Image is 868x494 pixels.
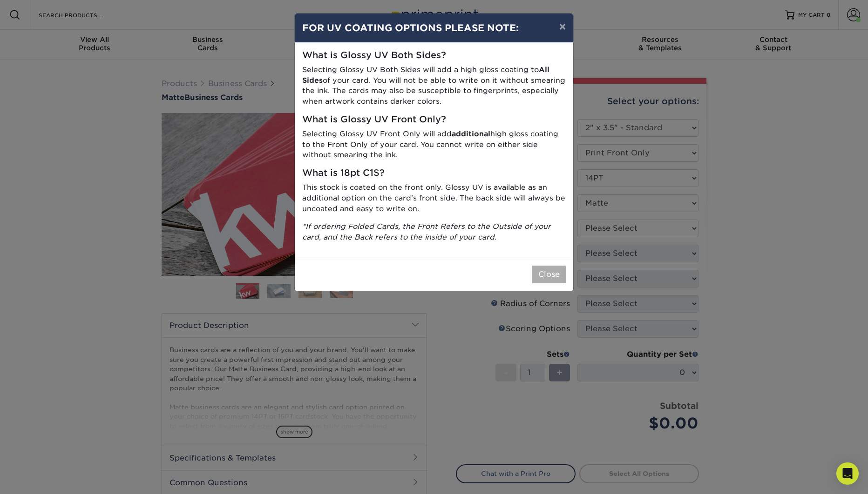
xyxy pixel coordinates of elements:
p: Selecting Glossy UV Front Only will add high gloss coating to the Front Only of your card. You ca... [302,129,566,160]
h5: What is Glossy UV Front Only? [302,114,566,125]
p: This stock is coated on the front only. Glossy UV is available as an additional option on the car... [302,182,566,214]
h5: What is 18pt C1S? [302,168,566,179]
h4: FOR UV COATING OPTIONS PLEASE NOTE: [302,21,566,35]
div: Open Intercom Messenger [836,462,859,485]
button: Close [532,266,566,283]
strong: additional [452,129,490,138]
i: *If ordering Folded Cards, the Front Refers to the Outside of your card, and the Back refers to t... [302,222,551,241]
button: × [552,13,573,40]
h5: What is Glossy UV Both Sides? [302,50,566,61]
strong: All Sides [302,65,549,85]
p: Selecting Glossy UV Both Sides will add a high gloss coating to of your card. You will not be abl... [302,65,566,107]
